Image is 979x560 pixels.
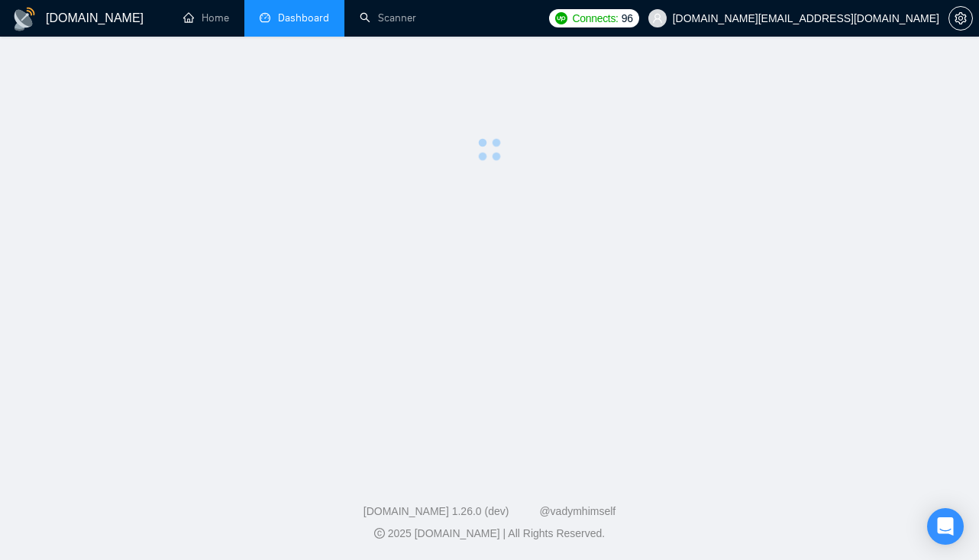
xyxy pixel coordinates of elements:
[278,11,329,24] span: Dashboard
[12,7,37,31] img: logo
[572,10,618,27] span: Connects:
[363,505,509,517] a: [DOMAIN_NAME] 1.26.0 (dev)
[183,11,229,24] a: homeHome
[360,11,416,24] a: searchScanner
[948,12,973,24] a: setting
[948,6,973,31] button: setting
[622,10,633,27] span: 96
[927,508,964,545] div: Open Intercom Messenger
[12,526,967,542] div: 2025 [DOMAIN_NAME] | All Rights Reserved.
[555,12,567,24] img: upwork-logo.png
[374,528,385,539] span: copyright
[260,12,270,23] span: dashboard
[949,12,972,24] span: setting
[539,505,616,517] a: @vadymhimself
[652,13,663,24] span: user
